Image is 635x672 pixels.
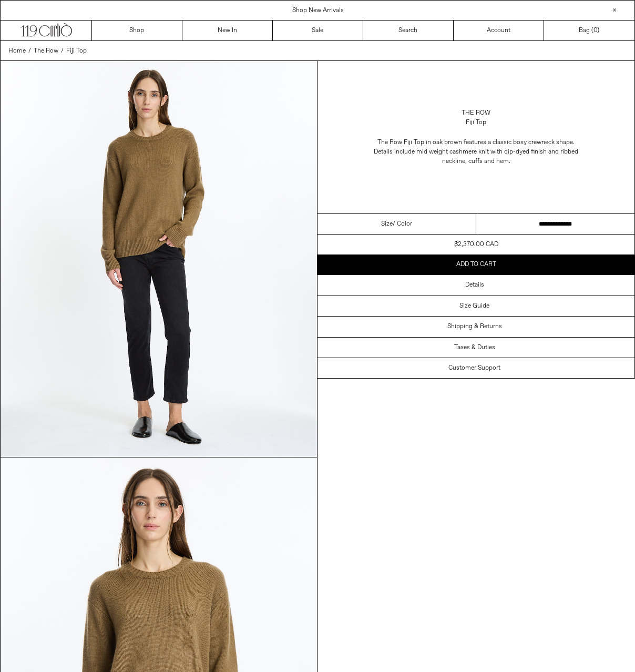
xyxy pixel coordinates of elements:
h3: Size Guide [459,302,489,310]
img: Corbo-20240227-e-Com6374-Web_301ba22e-5f94-4c7f-9ecc-fa37e36436b5_1800x1800.jpg [1,61,317,457]
span: Add to cart [456,260,496,269]
a: Search [363,21,454,40]
h3: Customer Support [448,364,500,372]
a: Account [454,21,544,40]
div: Fiji Top [466,118,486,127]
span: Home [8,47,26,55]
button: Add to cart [318,254,634,274]
a: Bag () [544,21,634,40]
a: Fiji Top [66,46,87,56]
a: Shop New Arrivals [292,6,344,15]
a: Shop [92,21,182,40]
a: New In [182,21,273,40]
a: The Row [34,46,58,56]
a: The Row [462,108,490,118]
span: / Color [393,219,412,229]
h3: Shipping & Returns [447,323,502,330]
span: 0 [593,26,597,35]
span: Fiji Top [66,47,87,55]
a: Sale [273,21,363,40]
h3: Taxes & Duties [454,344,495,351]
h3: Details [465,281,484,289]
div: $2,370.00 CAD [454,240,498,249]
span: The Row [34,47,58,55]
span: ) [593,26,599,35]
span: Size [381,219,393,229]
span: / [28,46,31,56]
span: The Row Fiji Top in oak brown features a classic boxy crewneck shape. Details include mid weight ... [371,138,581,166]
span: / [61,46,64,56]
a: Home [8,46,26,56]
